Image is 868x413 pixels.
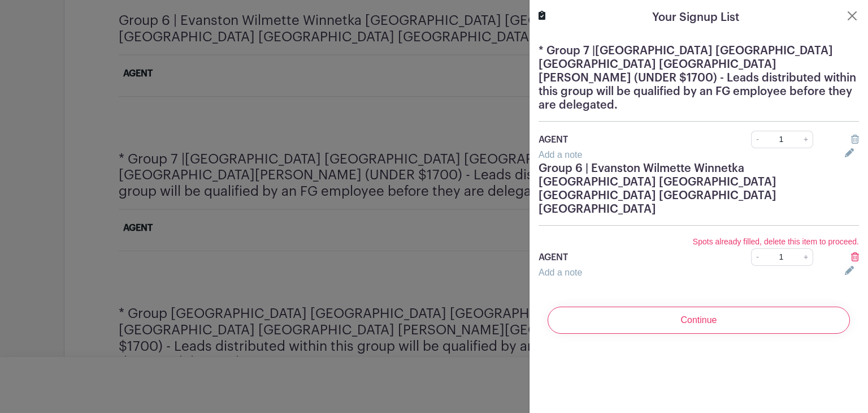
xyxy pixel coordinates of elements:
[845,9,859,23] button: Close
[539,150,582,160] a: Add a note
[799,131,813,148] a: +
[539,133,720,147] p: AGENT
[548,307,850,334] input: Continue
[799,248,813,266] a: +
[539,251,720,264] p: AGENT
[539,44,859,112] h5: * Group 7 |[GEOGRAPHIC_DATA] [GEOGRAPHIC_DATA] [GEOGRAPHIC_DATA] [GEOGRAPHIC_DATA][PERSON_NAME] (...
[693,237,859,246] small: Spots already filled, delete this item to proceed.
[751,131,763,148] a: -
[652,9,739,26] h5: Your Signup List
[539,162,859,216] h5: Group 6 | Evanston Wilmette Winnetka [GEOGRAPHIC_DATA] [GEOGRAPHIC_DATA] [GEOGRAPHIC_DATA] [GEOGR...
[539,268,582,277] a: Add a note
[751,248,763,266] a: -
